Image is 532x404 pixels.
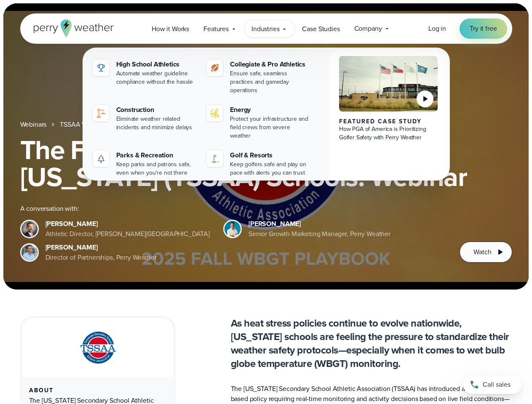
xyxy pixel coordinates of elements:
div: Energy [230,105,310,115]
a: TSSAA WBGT Fall Playbook [60,120,140,130]
span: Industries [251,24,279,34]
div: Senior Growth Marketing Manager, Perry Weather [249,229,390,239]
div: Keep golfers safe and play on pace with alerts you can trust [230,160,310,177]
img: highschool-icon.svg [96,63,106,73]
div: High School Athletics [116,59,197,69]
a: Golf & Resorts Keep golfers safe and play on pace with alerts you can trust [203,147,314,181]
a: Energy Protect your infrastructure and field crews from severe weather [203,101,314,144]
div: Ensure safe, seamless practices and gameday operations [230,69,310,95]
span: Call sales [483,380,511,390]
div: Automate weather guideline compliance without the hassle [116,69,197,86]
a: High School Athletics Automate weather guideline compliance without the hassle [89,56,200,90]
div: Director of Partnerships, Perry Weather [45,252,157,263]
a: Call sales [463,375,522,394]
a: Collegiate & Pro Athletics Ensure safe, seamless practices and gameday operations [203,56,314,98]
img: Spencer Patton, Perry Weather [225,221,241,237]
span: How it Works [152,24,189,34]
img: TSSAA-Tennessee-Secondary-School-Athletic-Association.svg [70,329,126,367]
a: Log in [428,24,446,34]
p: As heat stress policies continue to evolve nationwide, [US_STATE] schools are feeling the pressur... [231,316,512,370]
nav: Breadcrumb [20,120,512,130]
img: parks-icon-grey.svg [96,154,106,164]
div: Featured Case Study [339,118,438,125]
div: Parks & Recreation [116,150,197,160]
span: Log in [428,24,446,33]
img: construction perry weather [96,108,106,118]
a: How it Works [144,20,196,37]
div: A conversation with: [20,204,446,214]
div: Construction [116,105,197,115]
div: [PERSON_NAME] [45,219,210,229]
div: About [29,387,166,394]
a: Parks & Recreation Keep parks and patrons safe, even when you're not there [89,147,200,181]
a: construction perry weather Construction Eliminate weather related incidents and minimize delays [89,101,200,135]
img: proathletics-icon@2x-1.svg [210,63,220,73]
h1: The Fall WBGT Playbook for [US_STATE] (TSSAA) Schools: Webinar [20,136,512,190]
a: Webinars [20,120,47,130]
div: Athletic Director, [PERSON_NAME][GEOGRAPHIC_DATA] [45,229,210,239]
span: Try it free [470,24,497,34]
span: Features [203,24,229,34]
div: Golf & Resorts [230,150,310,160]
a: Case Studies [295,20,347,37]
div: Eliminate weather related incidents and minimize delays [116,115,197,132]
div: [PERSON_NAME] [249,219,390,229]
div: Collegiate & Pro Athletics [230,59,310,69]
img: golf-iconV2.svg [210,154,220,164]
span: Company [354,24,382,34]
span: Case Studies [302,24,340,34]
a: PGA of America, Frisco Campus Featured Case Study How PGA of America is Prioritizing Golfer Safet... [329,49,448,187]
div: Keep parks and patrons safe, even when you're not there [116,160,197,177]
span: Watch [473,247,491,257]
a: Try it free [460,19,507,39]
img: Jeff Wood [21,245,37,260]
div: [PERSON_NAME] [45,242,157,252]
img: Brian Wyatt [21,221,37,237]
div: How PGA of America is Prioritizing Golfer Safety with Perry Weather [339,125,438,142]
img: energy-icon@2x-1.svg [210,108,220,118]
button: Watch [460,242,512,263]
img: PGA of America, Frisco Campus [339,56,438,112]
div: Protect your infrastructure and field crews from severe weather [230,115,310,140]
